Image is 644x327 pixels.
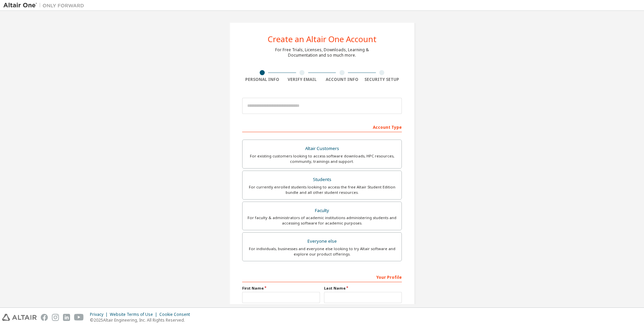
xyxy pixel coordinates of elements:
div: Students [247,175,397,184]
div: For faculty & administrators of academic institutions administering students and accessing softwa... [247,215,397,226]
div: For existing customers looking to access software downloads, HPC resources, community, trainings ... [247,153,397,164]
div: Personal Info [242,77,282,82]
div: Account Type [242,121,402,132]
img: Altair One [3,2,88,9]
div: Cookie Consent [159,312,194,317]
div: For individuals, businesses and everyone else looking to try Altair software and explore our prod... [247,246,397,257]
div: Website Terms of Use [110,312,159,317]
div: Create an Altair One Account [268,35,377,43]
p: © 2025 Altair Engineering, Inc. All Rights Reserved. [90,317,194,323]
div: Security Setup [362,77,402,82]
img: altair_logo.svg [2,314,37,321]
div: For currently enrolled students looking to access the free Altair Student Edition bundle and all ... [247,184,397,195]
div: For Free Trials, Licenses, Downloads, Learning & Documentation and so much more. [275,47,369,58]
div: Altair Customers [247,144,397,153]
label: Last Name [324,286,402,291]
div: Everyone else [247,237,397,246]
div: Faculty [247,206,397,215]
div: Verify Email [282,77,322,82]
label: First Name [242,286,320,291]
img: linkedin.svg [63,314,70,321]
div: Your Profile [242,271,402,282]
div: Account Info [322,77,362,82]
img: facebook.svg [41,314,48,321]
img: youtube.svg [74,314,84,321]
div: Privacy [90,312,110,317]
img: instagram.svg [52,314,59,321]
